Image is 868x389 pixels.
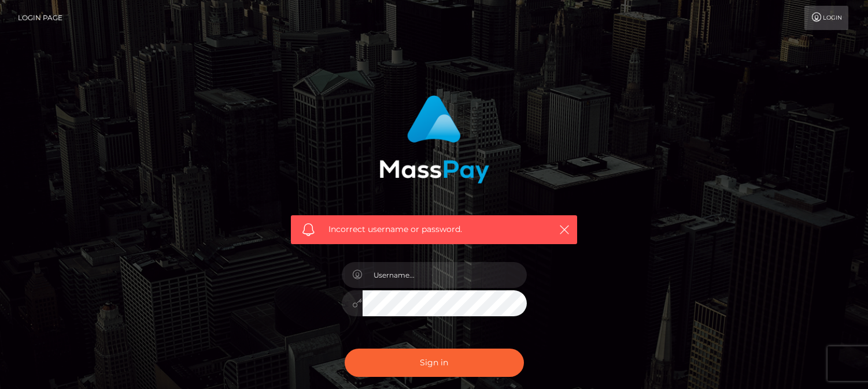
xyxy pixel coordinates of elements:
img: MassPay Login [379,95,489,184]
a: Login Page [18,6,62,30]
a: Login [804,6,848,30]
input: Username... [363,262,527,288]
button: Sign in [345,349,524,377]
span: Incorrect username or password. [328,223,540,235]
